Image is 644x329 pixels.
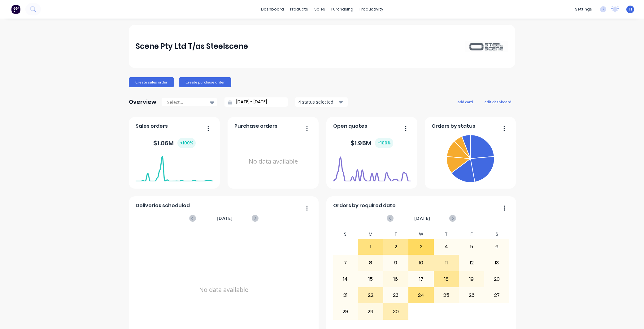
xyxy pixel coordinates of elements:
div: 30 [384,304,408,319]
div: productivity [356,5,386,14]
span: [DATE] [217,215,233,222]
div: 7 [333,255,358,271]
div: 11 [434,255,459,271]
div: T [434,230,459,239]
div: 17 [409,271,433,287]
span: [DATE] [414,215,430,222]
span: Orders by status [432,122,475,130]
div: 1 [358,239,383,254]
div: S [484,230,510,239]
div: M [358,230,383,239]
div: S [333,230,358,239]
div: 4 status selected [298,99,337,105]
button: edit dashboard [481,98,515,106]
div: 28 [333,304,358,319]
button: Create sales order [129,77,174,87]
div: $ 1.95M [350,138,393,148]
div: F [459,230,484,239]
div: 15 [358,271,383,287]
div: + 100 % [177,138,196,148]
div: 16 [384,271,408,287]
div: 4 [434,239,459,254]
div: 9 [384,255,408,271]
img: Factory [11,5,20,14]
div: Scene Pty Ltd T/as Steelscene [136,40,248,53]
div: 20 [485,271,509,287]
div: 19 [459,271,484,287]
button: add card [454,98,477,106]
div: products [287,5,311,14]
span: Open quotes [333,122,367,130]
div: purchasing [328,5,356,14]
span: Deliveries scheduled [136,202,190,209]
div: 2 [384,239,408,254]
div: 5 [459,239,484,254]
div: 24 [409,288,433,303]
div: $ 1.06M [153,138,196,148]
div: 8 [358,255,383,271]
div: sales [311,5,328,14]
button: 4 status selected [295,97,348,107]
img: Scene Pty Ltd T/as Steelscene [465,41,508,52]
div: 23 [384,288,408,303]
span: Orders by required date [333,202,396,209]
div: 26 [459,288,484,303]
div: 3 [409,239,433,254]
div: 14 [333,271,358,287]
div: settings [572,5,595,14]
div: 29 [358,304,383,319]
div: W [408,230,434,239]
div: 27 [485,288,509,303]
div: + 100 % [375,138,393,148]
button: Create purchase order [179,77,231,87]
div: 12 [459,255,484,271]
div: T [383,230,409,239]
div: 22 [358,288,383,303]
div: Overview [129,96,156,108]
div: No data available [234,132,312,191]
span: TT [628,6,633,12]
div: 10 [409,255,433,271]
div: 21 [333,288,358,303]
div: 25 [434,288,459,303]
div: 6 [485,239,509,254]
span: Sales orders [136,122,168,130]
div: 18 [434,271,459,287]
span: Purchase orders [234,122,277,130]
a: dashboard [258,5,287,14]
div: 13 [485,255,509,271]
